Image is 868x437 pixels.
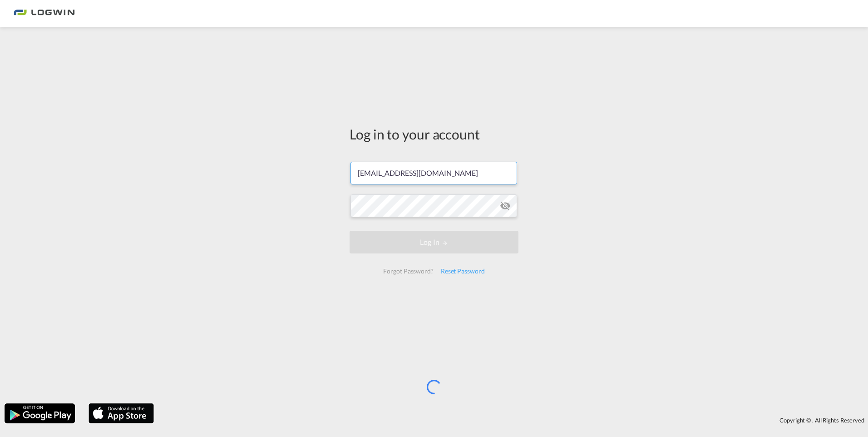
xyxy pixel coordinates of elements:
[500,200,511,211] md-icon: icon-eye-off
[158,412,868,428] div: Copyright © . All Rights Reserved
[437,263,488,279] div: Reset Password
[350,231,518,253] button: LOGIN
[380,263,437,279] div: Forgot Password?
[350,162,517,184] input: Enter email/phone number
[88,402,155,424] img: apple.png
[14,4,75,24] img: bc73a0e0d8c111efacd525e4c8ad7d32.png
[4,402,76,424] img: google.png
[350,124,518,144] div: Log in to your account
